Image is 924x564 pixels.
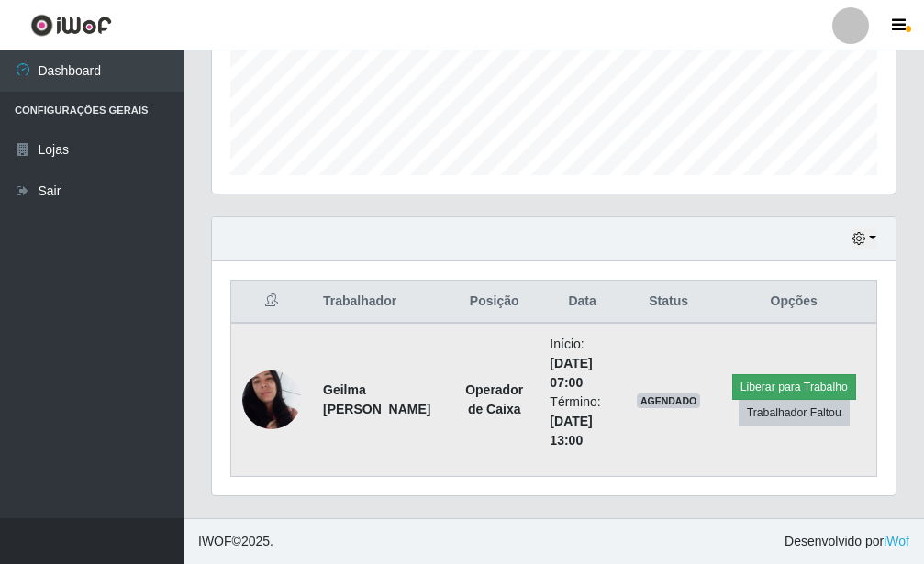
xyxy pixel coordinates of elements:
img: CoreUI Logo [30,14,112,37]
strong: Operador de Caixa [465,382,523,416]
span: AGENDADO [637,393,701,408]
img: 1699231984036.jpeg [242,348,301,452]
li: Término: [550,393,614,450]
time: [DATE] 07:00 [550,356,592,390]
th: Opções [711,281,876,324]
span: © 2025 . [198,532,273,551]
th: Trabalhador [312,281,450,324]
button: Trabalhador Faltou [739,400,850,426]
a: iWof [884,534,909,548]
th: Status [626,281,712,324]
th: Data [539,281,625,324]
span: IWOF [198,534,232,548]
strong: Geilma [PERSON_NAME] [323,382,430,416]
button: Liberar para Trabalho [732,374,856,400]
li: Início: [550,335,614,393]
time: [DATE] 13:00 [550,414,592,448]
span: Desenvolvido por [785,532,909,551]
th: Posição [450,281,539,324]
